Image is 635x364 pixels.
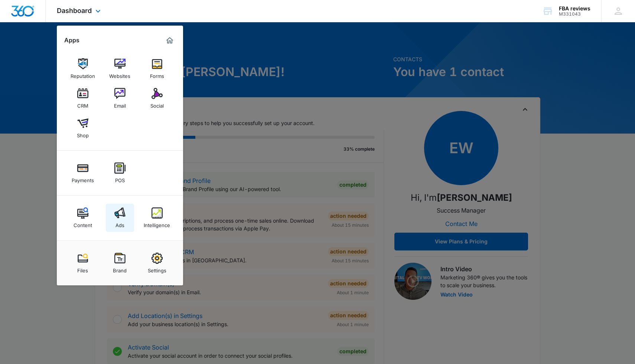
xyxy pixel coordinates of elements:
[106,55,134,83] a: Websites
[109,69,130,79] div: Websites
[106,249,134,277] a: Brand
[74,219,92,228] div: Content
[106,159,134,187] a: POS
[559,6,590,12] div: account name
[150,99,164,109] div: Social
[143,249,171,277] a: Settings
[150,69,164,79] div: Forms
[71,69,95,79] div: Reputation
[77,129,89,138] div: Shop
[106,84,134,112] a: Email
[64,37,79,44] h2: Apps
[77,99,88,109] div: CRM
[143,84,171,112] a: Social
[559,12,590,17] div: account id
[69,55,97,83] a: Reputation
[69,84,97,112] a: CRM
[57,7,92,14] span: Dashboard
[143,55,171,83] a: Forms
[77,264,88,273] div: Files
[164,35,176,46] a: Marketing 360® Dashboard
[69,159,97,187] a: Payments
[115,174,125,183] div: POS
[69,249,97,277] a: Files
[69,204,97,232] a: Content
[114,99,126,109] div: Email
[113,264,127,273] div: Brand
[69,114,97,142] a: Shop
[115,219,124,228] div: Ads
[143,204,171,232] a: Intelligence
[148,264,166,273] div: Settings
[106,204,134,232] a: Ads
[72,174,94,183] div: Payments
[144,219,170,228] div: Intelligence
